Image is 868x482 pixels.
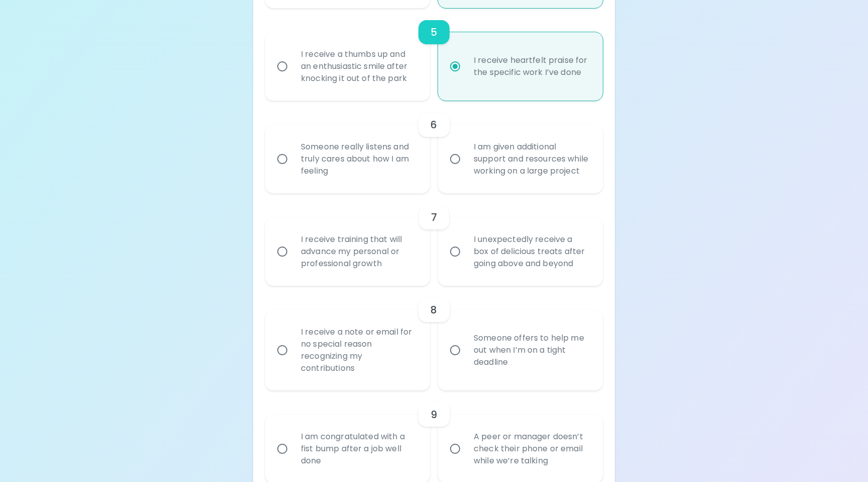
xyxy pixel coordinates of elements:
[466,42,597,91] div: I receive heartfelt praise for the specific work I’ve done
[431,209,437,225] h6: 7
[293,36,424,97] div: I receive a thumbs up and an enthusiastic smile after knocking it out of the park
[430,117,437,133] h6: 6
[466,419,597,479] div: A peer or manager doesn’t check their phone or email while we’re talking
[293,419,424,479] div: I am congratulated with a fist bump after a job well done
[265,193,603,286] div: choice-group-check
[466,129,597,189] div: I am given additional support and resources while working on a large project
[265,8,603,101] div: choice-group-check
[293,221,424,282] div: I receive training that will advance my personal or professional growth
[265,286,603,390] div: choice-group-check
[430,407,437,423] h6: 9
[466,320,597,380] div: Someone offers to help me out when I’m on a tight deadline
[293,129,424,189] div: Someone really listens and truly cares about how I am feeling
[293,314,424,386] div: I receive a note or email for no special reason recognizing my contributions
[430,24,437,40] h6: 5
[430,302,437,318] h6: 8
[466,221,597,282] div: I unexpectedly receive a box of delicious treats after going above and beyond
[265,101,603,193] div: choice-group-check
